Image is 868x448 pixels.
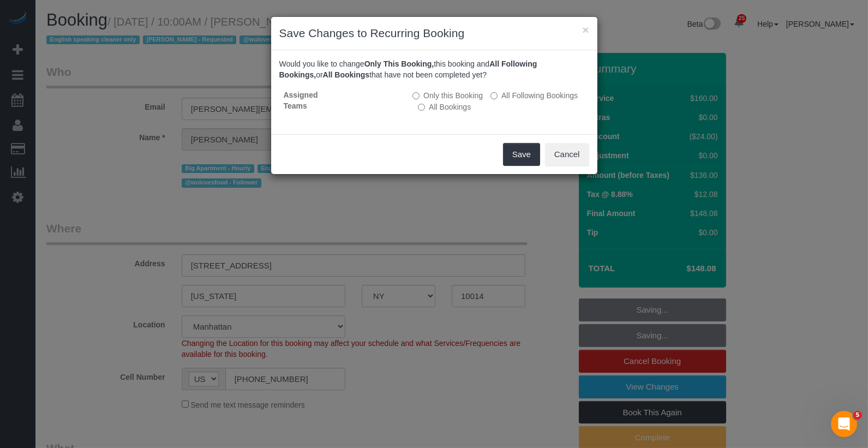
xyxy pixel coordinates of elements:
[545,143,589,166] button: Cancel
[831,411,857,437] iframe: Intercom live chat
[490,90,578,101] label: This and all the bookings after it will be changed.
[412,92,420,99] input: Only this Booking
[490,92,498,99] input: All Following Bookings
[323,70,370,79] b: All Bookings
[582,24,589,35] button: ×
[853,411,862,420] span: 5
[284,91,318,110] strong: Assigned Teams
[279,58,589,80] p: Would you like to change this booking and or that have not been completed yet?
[412,90,483,101] label: All other bookings in the series will remain the same.
[418,101,471,112] label: All bookings that have not been completed yet will be changed.
[364,59,434,68] b: Only This Booking,
[418,104,425,111] input: All Bookings
[503,143,540,166] button: Save
[279,25,589,41] h3: Save Changes to Recurring Booking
